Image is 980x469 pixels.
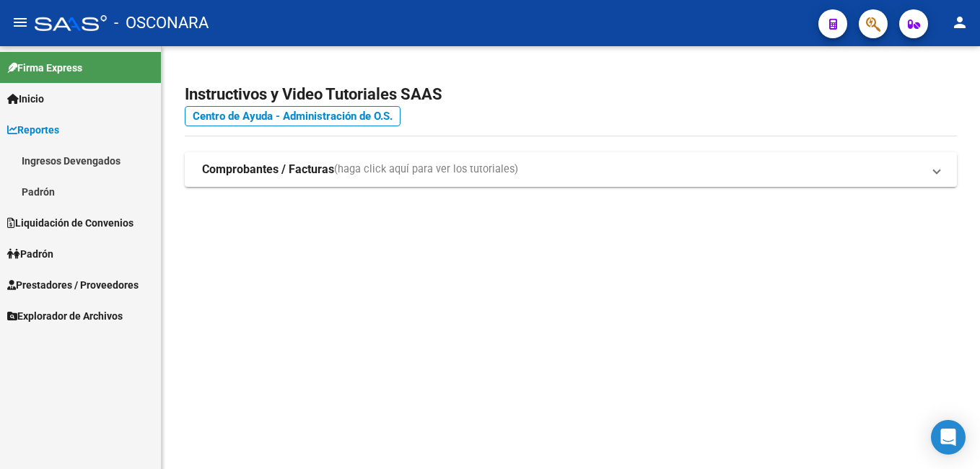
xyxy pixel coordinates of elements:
[185,152,957,187] mat-expansion-panel-header: Comprobantes / Facturas(haga click aquí para ver los tutoriales)
[114,7,209,39] span: - OSCONARA
[7,308,123,324] span: Explorador de Archivos
[7,122,59,138] span: Reportes
[185,81,957,108] h2: Instructivos y Video Tutoriales SAAS
[7,215,134,231] span: Liquidación de Convenios
[202,162,334,177] strong: Comprobantes / Facturas
[951,14,968,31] mat-icon: person
[931,420,966,455] div: Open Intercom Messenger
[12,14,29,31] mat-icon: menu
[334,162,518,177] span: (haga click aquí para ver los tutoriales)
[7,60,82,76] span: Firma Express
[7,246,53,262] span: Padrón
[185,106,401,126] a: Centro de Ayuda - Administración de O.S.
[7,277,139,293] span: Prestadores / Proveedores
[7,91,44,107] span: Inicio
